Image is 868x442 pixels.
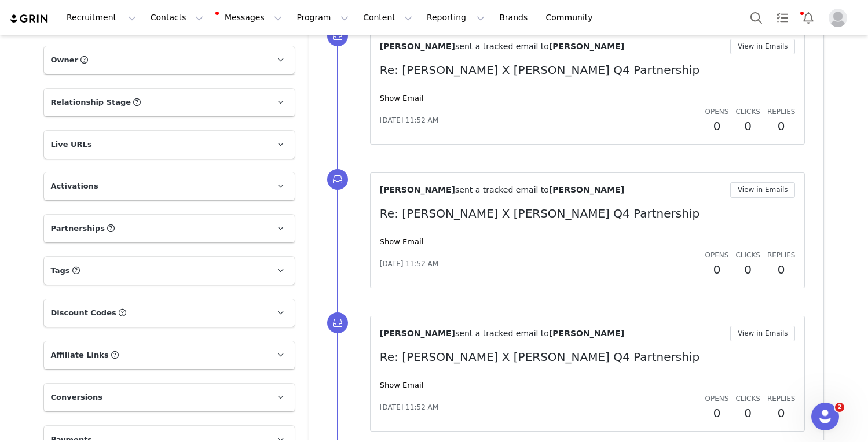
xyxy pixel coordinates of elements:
img: placeholder-profile.jpg [829,9,847,27]
span: Replies [767,251,796,259]
body: Rich Text Area. Press ALT-0 for help. [9,9,475,22]
h2: 0 [735,404,760,422]
span: Opens [705,251,729,259]
p: Re: [PERSON_NAME] X [PERSON_NAME] Q4 Partnership [380,205,796,222]
span: Tags [51,265,70,277]
span: sent a tracked email to [455,329,549,338]
span: [DATE] 11:52 AM [380,402,438,412]
span: [PERSON_NAME] [380,329,455,338]
span: [DATE] 11:52 AM [380,259,438,269]
h2: 0 [735,261,760,278]
h2: 0 [705,117,729,135]
button: Contacts [144,5,210,31]
span: Replies [767,108,796,116]
span: Partnerships [51,223,105,234]
span: Discount Codes [51,307,116,319]
span: [PERSON_NAME] [380,185,455,194]
span: Clicks [735,108,760,116]
button: Messages [211,5,289,31]
iframe: Intercom live chat [811,403,839,430]
span: Owner [51,54,79,66]
a: Tasks [770,5,795,31]
button: Profile [822,9,859,27]
span: Opens [705,395,729,403]
a: Brands [492,5,538,31]
span: [DATE] 11:52 AM [380,115,438,126]
span: [PERSON_NAME] [549,329,624,338]
a: Show Email [380,94,423,102]
span: 2 [835,403,844,412]
span: Live URLs [51,139,92,150]
span: Replies [767,395,796,403]
button: Search [744,5,769,31]
a: Show Email [380,237,423,246]
h2: 0 [767,117,796,135]
span: Opens [705,108,729,116]
h2: 0 [767,404,796,422]
button: Content [356,5,419,31]
button: Recruitment [60,5,143,31]
span: Clicks [735,395,760,403]
a: Show Email [380,381,423,389]
span: Clicks [735,251,760,259]
h2: 0 [705,404,729,422]
button: Reporting [420,5,492,31]
span: [PERSON_NAME] [549,42,624,51]
p: Re: [PERSON_NAME] X [PERSON_NAME] Q4 Partnership [380,61,796,79]
button: Notifications [796,5,821,31]
button: Program [290,5,356,31]
h2: 0 [735,117,760,135]
h2: 0 [767,261,796,278]
span: Affiliate Links [51,349,109,361]
span: Activations [51,181,98,192]
span: sent a tracked email to [455,42,549,51]
span: [PERSON_NAME] [549,185,624,194]
span: [PERSON_NAME] [380,42,455,51]
h2: 0 [705,261,729,278]
span: Conversions [51,392,103,403]
button: View in Emails [730,326,796,341]
button: View in Emails [730,182,796,198]
button: View in Emails [730,39,796,54]
a: Community [539,5,605,31]
span: Relationship Stage [51,97,131,108]
p: Re: [PERSON_NAME] X [PERSON_NAME] Q4 Partnership [380,348,796,366]
img: grin logo [9,13,50,24]
span: sent a tracked email to [455,185,549,194]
